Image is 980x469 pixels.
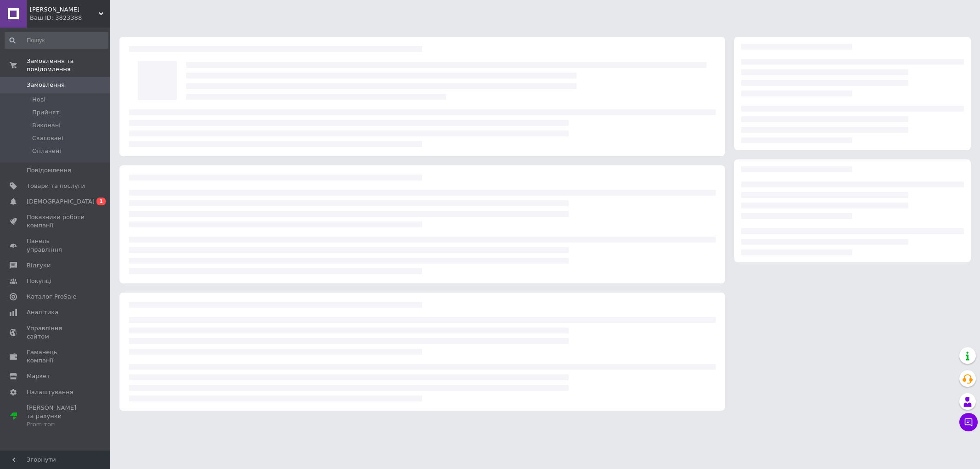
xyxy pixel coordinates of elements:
[30,14,110,22] div: Ваш ID: 3823388
[27,388,74,396] span: Налаштування
[27,420,85,429] div: Prom топ
[27,308,58,316] span: Аналітика
[96,198,106,205] span: 1
[32,147,61,155] span: Оплачені
[27,277,51,285] span: Покупці
[32,134,63,142] span: Скасовані
[27,261,51,270] span: Відгуки
[27,182,85,190] span: Товари та послуги
[27,348,85,365] span: Гаманець компанії
[5,32,108,49] input: Пошук
[27,404,85,429] span: [PERSON_NAME] та рахунки
[27,166,71,175] span: Повідомлення
[959,413,978,431] button: Чат з покупцем
[27,237,85,254] span: Панель управління
[27,213,85,230] span: Показники роботи компанії
[32,96,45,104] span: Нові
[27,372,50,380] span: Маркет
[27,57,110,73] span: Замовлення та повідомлення
[27,293,76,301] span: Каталог ProSale
[27,198,95,206] span: [DEMOGRAPHIC_DATA]
[32,108,61,117] span: Прийняті
[27,324,85,341] span: Управління сайтом
[27,81,65,89] span: Замовлення
[32,121,61,130] span: Виконані
[30,6,99,14] span: Гейм Бустінг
